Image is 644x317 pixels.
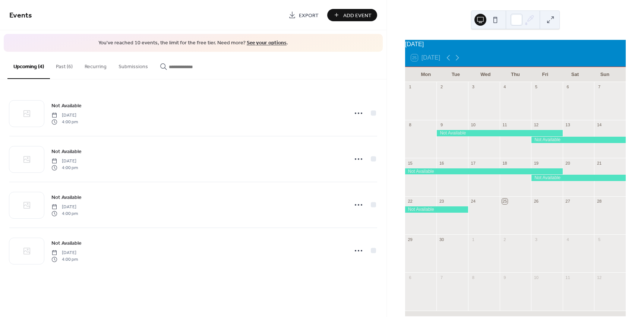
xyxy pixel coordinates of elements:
span: [DATE] [51,158,78,164]
div: 18 [502,160,508,166]
div: Tue [441,67,471,82]
div: 14 [596,122,602,128]
div: 7 [596,84,602,90]
div: 29 [407,237,413,242]
div: 3 [470,84,476,90]
div: Fri [530,67,560,82]
span: 4:00 pm [51,210,78,217]
a: See your options [247,38,287,48]
div: 1 [407,84,413,90]
a: Not Available [51,239,82,247]
div: 11 [502,122,508,128]
div: 13 [565,122,571,128]
span: [DATE] [51,249,78,256]
span: 4:00 pm [51,119,78,126]
div: 2 [502,237,508,242]
a: Not Available [51,193,82,202]
button: Past (6) [50,52,79,78]
div: 5 [596,237,602,242]
button: Recurring [79,52,113,78]
div: 16 [439,160,444,166]
div: 19 [533,160,539,166]
span: Not Available [51,102,82,110]
div: 10 [470,122,476,128]
div: Mon [411,67,441,82]
div: 8 [407,122,413,128]
div: 6 [565,84,571,90]
div: 10 [533,275,539,280]
div: 12 [533,122,539,128]
span: Export [299,12,319,19]
span: You've reached 10 events, the limit for the free tier. Need more? . [11,39,375,47]
div: 12 [596,275,602,280]
div: Not Available [436,130,562,136]
div: 30 [439,237,444,242]
div: 11 [565,275,571,280]
div: Not Available [405,168,563,175]
div: Sun [590,67,620,82]
div: 24 [470,199,476,204]
a: Not Available [51,101,82,110]
div: 4 [565,237,571,242]
span: Events [9,8,32,23]
div: 4 [502,84,508,90]
div: 9 [439,122,444,128]
div: Not Available [531,175,626,181]
span: [DATE] [51,112,78,118]
div: Not Available [531,137,626,143]
div: 27 [565,199,571,204]
button: Upcoming (4) [7,52,50,79]
div: 28 [596,199,602,204]
span: Not Available [51,239,82,247]
div: 9 [502,275,508,280]
div: Not Available [405,206,468,213]
div: 7 [439,275,444,280]
div: 20 [565,160,571,166]
span: Not Available [51,148,82,155]
span: [DATE] [51,203,78,210]
button: Submissions [113,52,154,78]
div: 5 [533,84,539,90]
div: 3 [533,237,539,242]
div: 6 [407,275,413,280]
a: Export [283,9,324,21]
a: Not Available [51,147,82,156]
div: 17 [470,160,476,166]
span: Not Available [51,193,82,201]
div: Thu [501,67,530,82]
div: Wed [471,67,501,82]
div: 1 [470,237,476,242]
div: 15 [407,160,413,166]
div: 26 [533,199,539,204]
span: 4:00 pm [51,165,78,171]
div: 8 [470,275,476,280]
div: 21 [596,160,602,166]
div: 25 [502,199,508,204]
div: [DATE] [405,40,626,49]
div: 23 [439,199,444,204]
div: 2 [439,84,444,90]
div: Sat [560,67,590,82]
div: 22 [407,199,413,204]
span: 4:00 pm [51,256,78,263]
